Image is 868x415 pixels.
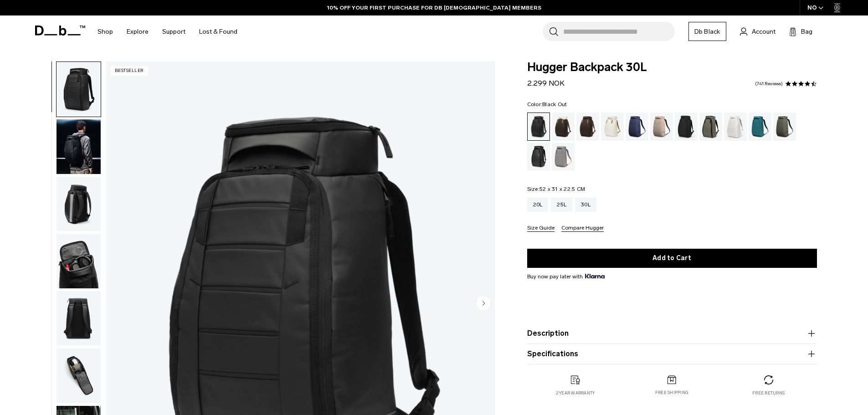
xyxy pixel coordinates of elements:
a: Shop [98,15,113,48]
a: 10% OFF YOUR FIRST PURCHASE FOR DB [DEMOGRAPHIC_DATA] MEMBERS [327,4,541,12]
a: Cappuccino [552,113,575,141]
button: Hugger Backpack 30L Black Out [56,176,101,232]
a: Black Out [527,113,550,141]
a: Charcoal Grey [675,113,698,141]
legend: Color: [527,102,567,107]
a: 20L [527,197,549,212]
a: Forest Green [699,113,722,141]
span: 52 x 31 x 22.5 CM [539,186,585,192]
button: Next slide [477,296,490,312]
button: Add to Cart [527,249,817,268]
legend: Size: [527,186,586,192]
img: Hugger Backpack 30L Black Out [56,348,101,403]
button: Description [527,328,817,339]
a: 25L [551,197,572,212]
img: Hugger Backpack 30L Black Out [56,119,101,174]
a: Explore [127,15,149,48]
nav: Main Navigation [91,15,244,48]
span: Account [752,27,776,36]
span: 2.299 NOK [527,79,565,87]
img: Hugger Backpack 30L Black Out [56,177,101,231]
button: Hugger Backpack 30L Black Out [56,61,101,117]
a: Clean Slate [724,113,747,141]
button: Specifications [527,348,817,359]
span: Buy now pay later with [527,272,605,281]
button: Hugger Backpack 30L Black Out [56,348,101,404]
p: Bestseller [111,66,148,76]
p: Free returns [752,390,785,396]
img: {"height" => 20, "alt" => "Klarna"} [585,274,605,278]
a: Fogbow Beige [650,113,673,141]
a: Midnight Teal [749,113,771,141]
a: Blue Hour [626,113,648,141]
a: Sand Grey [552,143,575,171]
button: Hugger Backpack 30L Black Out [56,291,101,346]
a: Support [162,15,185,48]
a: 741 reviews [755,82,783,86]
a: Reflective Black [527,143,550,171]
span: Black Out [542,101,567,108]
a: 30L [575,197,596,212]
button: Hugger Backpack 30L Black Out [56,233,101,289]
p: Free shipping [655,389,688,396]
button: Size Guide [527,225,555,232]
span: Bag [801,27,812,36]
button: Hugger Backpack 30L Black Out [56,119,101,174]
span: Hugger Backpack 30L [527,61,817,73]
a: Db Black [688,22,726,41]
button: Bag [789,26,812,37]
a: Account [740,26,776,37]
img: Hugger Backpack 30L Black Out [56,291,101,346]
img: Hugger Backpack 30L Black Out [56,62,101,117]
a: Espresso [576,113,599,141]
a: Moss Green [773,113,796,141]
img: Hugger Backpack 30L Black Out [56,234,101,288]
a: Oatmilk [601,113,624,141]
p: 2 year warranty [556,390,595,396]
button: Compare Hugger [561,225,604,232]
a: Lost & Found [199,15,237,48]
